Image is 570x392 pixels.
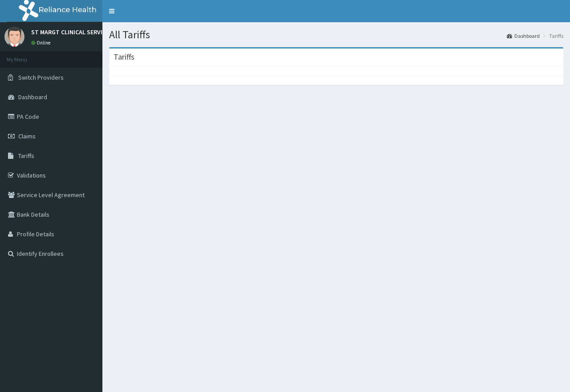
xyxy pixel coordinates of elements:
h1: All Tariffs [109,29,563,40]
a: Online [31,40,53,46]
img: User Image [4,27,24,47]
span: Tariffs [18,152,34,160]
a: Dashboard [507,32,540,40]
span: Dashboard [18,93,47,101]
li: Tariffs [541,32,563,40]
h3: Tariffs [114,53,134,61]
span: Switch Providers [18,73,64,81]
p: ST MARGT CLINICAL SERVICES [31,29,113,35]
span: Claims [18,132,36,140]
